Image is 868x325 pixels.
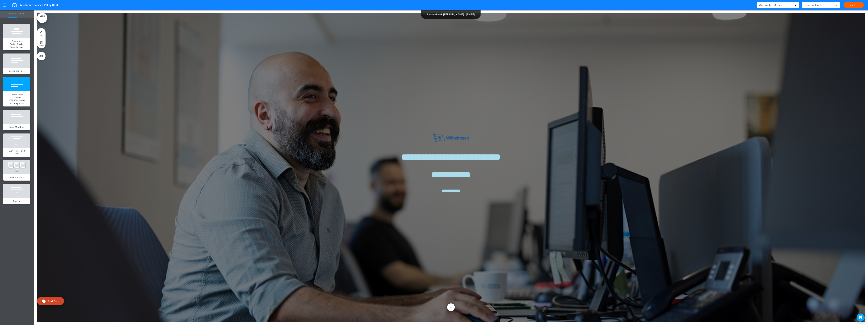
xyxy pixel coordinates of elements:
span: Last updated: [427,13,443,16]
a: Launch [846,2,857,8]
span: Closing [13,200,21,202]
div: Open Intercom Messenger [857,314,865,322]
a: Scope and Intro [3,68,30,74]
span: Work Hours and PTO [9,149,25,155]
span: [DATE] [467,13,475,16]
img: 1753279166934-wilhelmsen_logo_rgb-10001.png [433,133,469,142]
span: Automated Updates [759,3,784,7]
span: Cruise Team Standard [PERSON_NAME] Delegation [9,93,25,105]
a: Remote Work [3,174,30,181]
span: Scope and Intro [9,69,25,72]
img: add.svg [42,300,46,303]
a: style [37,28,46,38]
a: Customer Cruise Service Team Policies [3,38,30,50]
a: delete [37,38,46,48]
span: Remote Work [10,176,24,179]
span: style [40,34,43,36]
span: Customer Cruise Service Team Policies [10,40,24,48]
a: Pages [8,10,17,18]
a: Theme [17,10,25,18]
div: — [427,13,475,16]
a: Add Page [37,297,64,305]
a: MENU [37,13,47,23]
a: Work Hours and PTO [3,148,30,157]
span: [PERSON_NAME] [443,13,464,16]
a: Cruise Team Standard [PERSON_NAME] Delegation [3,91,30,106]
span: Current Draft [806,3,821,7]
span: delete [39,44,44,46]
span: Customer Service Policy Book [20,3,59,7]
span: Team Meetings [9,126,25,128]
span: Add Page [48,300,59,303]
a: Closing [3,198,30,204]
a: Team Meetings [3,124,30,130]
